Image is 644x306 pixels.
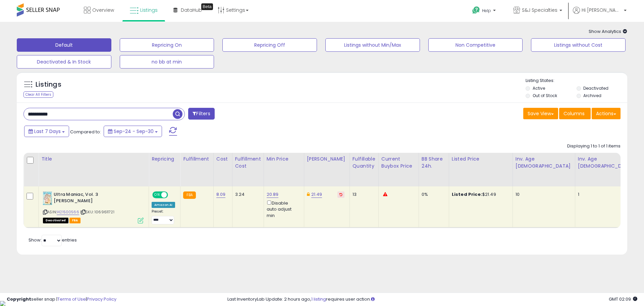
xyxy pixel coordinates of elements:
[183,156,210,163] div: Fulfillment
[422,156,446,170] div: BB Share 24h.
[152,202,175,208] div: Amazon AI
[609,296,637,302] span: 2025-10-9 02:09 GMT
[36,80,61,89] h5: Listings
[87,296,116,302] a: Privacy Policy
[17,38,111,52] button: Default
[523,108,558,119] button: Save View
[235,191,259,198] div: 3.24
[533,93,557,98] label: Out of Stock
[381,156,416,170] div: Current Buybox Price
[29,237,77,243] span: Show: entries
[452,191,482,198] b: Listed Price:
[311,296,326,302] a: 1 listing
[24,126,69,137] button: Last 7 Days
[7,296,31,302] strong: Copyright
[573,7,627,22] a: Hi [PERSON_NAME]
[482,8,491,13] span: Help
[353,191,373,198] div: 13
[57,296,86,302] a: Terms of Use
[531,38,626,52] button: Listings without Cost
[589,28,627,35] span: Show Analytics
[69,218,81,223] span: FBA
[235,156,261,170] div: Fulfillment Cost
[311,191,322,198] a: 21.49
[325,38,420,52] button: Listings without Min/Max
[92,7,114,13] span: Overview
[41,156,146,163] div: Title
[582,7,622,13] span: Hi [PERSON_NAME]
[452,191,507,198] div: $21.49
[120,38,214,52] button: Repricing On
[583,93,601,98] label: Archived
[307,156,347,163] div: [PERSON_NAME]
[452,156,510,163] div: Listed Price
[559,108,591,119] button: Columns
[188,108,214,120] button: Filters
[267,199,299,219] div: Disable auto adjust min
[153,192,161,198] span: ON
[201,3,213,10] div: Tooltip anchor
[267,156,301,163] div: Min Price
[216,191,226,198] a: 8.09
[57,209,79,215] a: 1421500566
[516,156,572,170] div: Inv. Age [DEMOGRAPHIC_DATA]
[526,78,627,84] p: Listing States:
[583,85,608,91] label: Deactivated
[183,191,196,199] small: FBA
[17,55,111,69] button: Deactivated & In Stock
[516,191,570,198] div: 10
[222,38,317,52] button: Repricing Off
[422,191,444,198] div: 0%
[522,7,557,13] span: S&J Specialties
[592,108,621,119] button: Actions
[120,55,214,69] button: no bb at min
[114,128,154,135] span: Sep-24 - Sep-30
[428,38,523,52] button: Non Competitive
[70,129,101,135] span: Compared to:
[533,85,545,91] label: Active
[563,110,585,117] span: Columns
[34,128,61,135] span: Last 7 Days
[152,156,177,163] div: Repricing
[227,296,637,303] div: Last InventoryLab Update: 2 hours ago, requires user action.
[467,1,502,22] a: Help
[140,7,158,13] span: Listings
[181,7,202,13] span: DataHub
[43,191,144,223] div: ASIN:
[267,191,279,198] a: 20.89
[152,209,175,224] div: Preset:
[43,191,52,205] img: 51D7V7hrz-L._SL40_.jpg
[216,156,229,163] div: Cost
[353,156,376,170] div: Fulfillable Quantity
[43,218,68,223] span: All listings that are unavailable for purchase on Amazon for any reason other than out-of-stock
[472,6,480,14] i: Get Help
[54,191,135,206] b: Ultra Maniac, Vol. 3 [PERSON_NAME]
[578,156,635,170] div: Inv. Age [DEMOGRAPHIC_DATA]
[567,143,621,149] div: Displaying 1 to 1 of 1 items
[23,91,53,98] div: Clear All Filters
[104,126,162,137] button: Sep-24 - Sep-30
[80,209,114,215] span: | SKU: 1069611721
[578,191,632,198] div: 1
[7,296,116,303] div: seller snap | |
[167,192,178,198] span: OFF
